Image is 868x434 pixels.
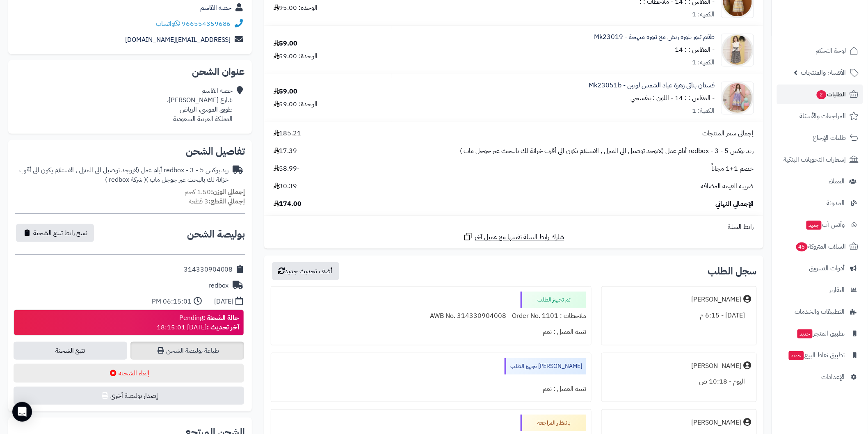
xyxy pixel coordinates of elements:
img: logo-2.png [812,7,860,24]
span: تطبيق المتجر [797,328,845,339]
div: تم تجهيز الطلب [521,292,586,308]
div: اليوم - 10:18 ص [607,374,752,390]
span: إجمالي سعر المنتجات [703,129,754,138]
span: جديد [806,221,822,230]
strong: إجمالي الوزن: [211,187,245,197]
div: الكمية: 1 [692,58,715,67]
span: التطبيقات والخدمات [795,306,845,318]
div: الكمية: 1 [692,106,715,116]
a: لوحة التحكم [777,41,863,61]
div: [DATE] [214,297,234,306]
h2: تفاصيل الشحن [15,146,245,156]
span: السلات المتروكة [795,241,846,252]
span: ( شركة redbox ) [105,175,146,185]
div: 59.00 [274,87,298,96]
span: أدوات التسويق [809,263,845,274]
span: ريد بوكس redbox - 3 - 5 أيام عمل (لايوجد توصيل الى المنزل , الاستلام يكون الى أقرب خزانة لك بالبح... [460,146,754,156]
div: بانتظار المراجعة [521,415,586,431]
button: إصدار بوليصة أخرى [14,387,244,405]
a: التقارير [777,280,863,300]
a: تتبع الشحنة [14,342,127,360]
span: المراجعات والأسئلة [800,110,846,122]
strong: آخر تحديث : [207,322,240,332]
a: التطبيقات والخدمات [777,302,863,322]
div: 06:15:01 PM [152,297,192,306]
a: طقم تيور بلوزة ريش مع تنورة مبهجة - Mk23019 [594,32,715,42]
div: redbox [208,281,229,290]
a: المدونة [777,193,863,213]
div: تنبيه العميل : نعم [276,324,586,340]
span: 2 [816,90,827,100]
span: العملاء [829,176,845,187]
small: 1.50 كجم [185,187,245,197]
a: أدوات التسويق [777,258,863,278]
span: الإجمالي النهائي [716,199,754,209]
div: Pending [DATE] 18:15:01 [157,313,240,332]
span: طلبات الإرجاع [813,132,846,144]
img: 1733583378-IMG_0853-90x90.jpeg [722,82,754,114]
span: جديد [789,351,804,360]
strong: إجمالي القطع: [208,196,245,206]
strong: حالة الشحنة : [203,313,240,323]
span: نسخ رابط تتبع الشحنة [33,228,87,238]
span: شارك رابط السلة نفسها مع عميل آخر [475,233,564,242]
a: الطلبات2 [777,85,863,104]
small: - اللون : بنفسجي [630,93,674,103]
a: واتساب [156,19,180,29]
a: حصه القاسم [200,3,232,13]
div: [PERSON_NAME] [692,361,742,371]
div: [PERSON_NAME] [692,418,742,427]
a: إشعارات التحويلات البنكية [777,150,863,169]
a: السلات المتروكة45 [777,237,863,256]
span: المدونة [827,197,845,209]
span: تطبيق نقاط البيع [788,349,845,361]
button: نسخ رابط تتبع الشحنة [16,224,94,242]
span: إشعارات التحويلات البنكية [784,154,846,165]
span: الإعدادات [822,371,845,383]
a: 966554359686 [182,19,231,29]
div: 59.00 [274,39,298,48]
span: التقارير [829,284,845,296]
div: الوحدة: 59.00 [274,52,318,61]
div: الكمية: 1 [692,10,715,19]
div: ريد بوكس redbox - 3 - 5 أيام عمل (لايوجد توصيل الى المنزل , الاستلام يكون الى أقرب خزانة لك بالبح... [15,166,229,185]
a: تطبيق نقاط البيعجديد [777,345,863,365]
small: - المقاس : : 14 [675,45,715,55]
a: تطبيق المتجرجديد [777,324,863,343]
small: 3 قطعة [189,196,245,206]
span: خصم 1+1 مجاناً [712,164,754,174]
span: ضريبة القيمة المضافة [701,182,754,191]
div: الوحدة: 59.00 [274,100,318,109]
h2: عنوان الشحن [15,67,245,77]
button: أضف تحديث جديد [272,262,339,280]
span: 185.21 [274,129,302,138]
img: 1733586041-IMG_0866-90x90.jpeg [722,34,754,66]
span: 45 [796,242,809,252]
span: الطلبات [816,89,846,100]
div: رابط السلة [267,222,760,232]
a: وآتس آبجديد [777,215,863,235]
div: الوحدة: 95.00 [274,3,318,13]
span: 174.00 [274,199,302,209]
a: المراجعات والأسئلة [777,106,863,126]
a: طباعة بوليصة الشحن [130,342,244,360]
h2: بوليصة الشحن [187,229,245,239]
span: -58.99 [274,164,300,174]
div: Open Intercom Messenger [12,402,32,422]
small: - المقاس : : 14 [675,93,715,103]
span: جديد [797,329,813,338]
span: 17.39 [274,146,297,156]
a: الإعدادات [777,367,863,387]
a: فستان بناتي زهرة عباد الشمس لونين - Mk23051b [589,81,715,90]
a: العملاء [777,171,863,191]
span: الأقسام والمنتجات [801,67,846,78]
span: لوحة التحكم [816,45,846,57]
span: 30.39 [274,182,297,191]
div: حصه القاسم شارع [PERSON_NAME]، طويق الموسى، الرياض المملكة العربية السعودية [167,86,233,123]
div: [PERSON_NAME] تجهيز الطلب [505,358,586,375]
h3: سجل الطلب [708,266,757,276]
div: تنبيه العميل : نعم [276,381,586,397]
a: طلبات الإرجاع [777,128,863,148]
a: شارك رابط السلة نفسها مع عميل آخر [463,232,564,242]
